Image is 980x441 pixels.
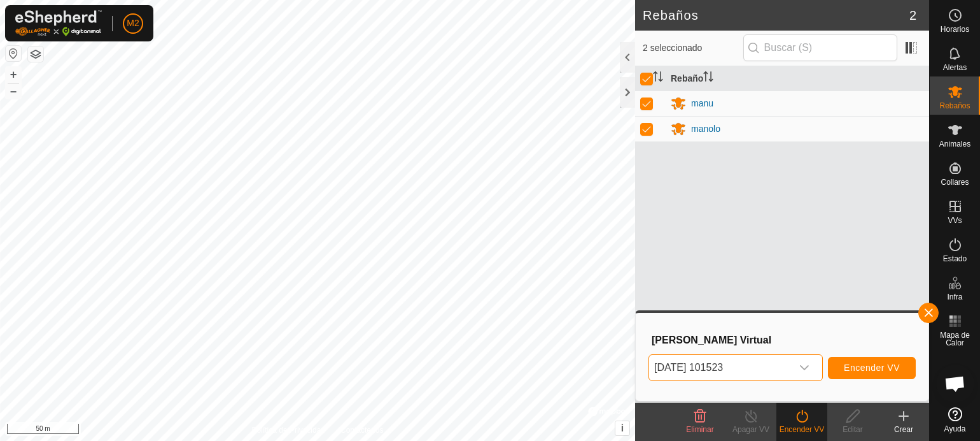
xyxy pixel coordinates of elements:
img: Logo Gallagher [15,10,102,36]
button: Encender VV [828,357,916,379]
span: Alertas [943,64,967,71]
span: Encender VV [844,363,900,373]
span: M2 [127,17,139,30]
span: Infra [947,293,962,301]
div: Encender VV [776,424,827,435]
span: Rebaños [939,102,970,110]
div: Chat abierto [936,365,974,403]
div: manolo [691,122,720,136]
h3: [PERSON_NAME] Virtual [652,334,916,346]
button: – [6,83,21,99]
div: Editar [827,424,878,435]
a: Ayuda [930,402,980,438]
div: Crear [878,424,929,435]
button: Restablecer Mapa [6,46,21,61]
span: Mapa de Calor [933,331,977,347]
span: Ayuda [944,425,966,433]
a: Política de Privacidad [252,424,325,436]
span: Collares [941,178,969,186]
span: Estado [943,255,967,263]
span: i [621,423,624,433]
span: VVs [948,217,962,224]
p-sorticon: Activar para ordenar [653,73,663,83]
span: 2 [909,6,916,25]
button: i [615,421,629,435]
button: Capas del Mapa [28,47,43,62]
input: Buscar (S) [743,34,897,61]
h2: Rebaños [643,8,909,23]
span: Animales [939,140,970,148]
span: Eliminar [686,425,713,434]
span: Horarios [941,25,969,33]
div: manu [691,97,713,110]
span: 2025-08-29 101523 [649,355,792,380]
a: Contáctenos [340,424,383,436]
span: 2 seleccionado [643,41,743,55]
div: Apagar VV [725,424,776,435]
th: Rebaño [666,66,929,91]
div: dropdown trigger [792,355,817,380]
p-sorticon: Activar para ordenar [703,73,713,83]
button: + [6,67,21,82]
